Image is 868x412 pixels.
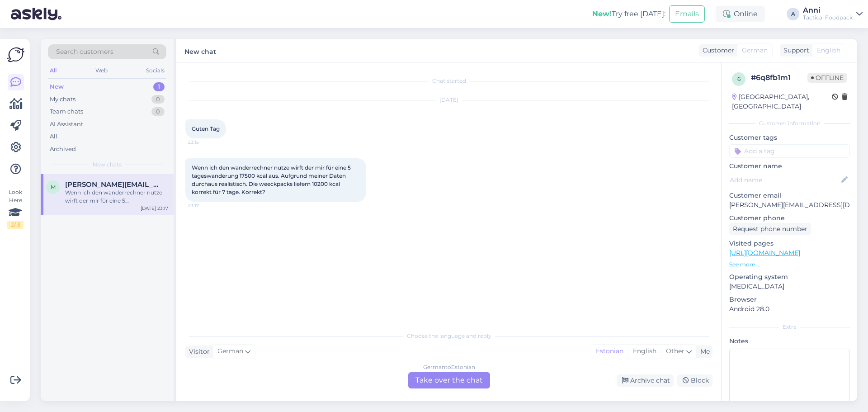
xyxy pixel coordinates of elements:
p: Notes [729,336,850,346]
label: New chat [184,44,216,57]
span: Search customers [56,47,113,57]
p: [MEDICAL_DATA] [729,282,850,291]
span: Wenn ich den wanderrechner nutze wirft der mir für eine 5 tageswanderung 17500 kcal aus. Aufgrund... [192,164,352,195]
div: Block [677,374,712,387]
div: 1 [153,82,165,91]
span: Matthias.Krehn@t-online.de [65,180,159,189]
p: Operating system [729,272,850,282]
span: 23:17 [188,202,222,209]
div: [DATE] [185,96,712,104]
span: Offline [807,73,847,83]
div: Team chats [50,107,83,116]
div: New [50,82,64,91]
div: All [50,132,57,141]
div: Request phone number [729,223,811,235]
div: German to Estonian [423,363,475,371]
div: [DATE] 23:17 [141,205,168,212]
div: Wenn ich den wanderrechner nutze wirft der mir für eine 5 tageswanderung 17500 kcal aus. Aufgrund... [65,189,168,205]
div: Look Here [7,188,24,229]
div: Me [697,347,710,356]
span: Guten Tag [192,125,220,132]
div: # 6q8fb1m1 [751,72,807,83]
div: 0 [151,107,165,116]
span: M [51,184,56,190]
div: 0 [151,95,165,104]
div: Take over the chat [408,372,490,388]
span: 6 [737,76,741,82]
div: Web [94,65,109,76]
b: New! [592,9,612,18]
input: Add name [730,175,840,185]
div: Customer [699,46,734,55]
div: Tactical Foodpack [803,14,853,21]
div: Visitor [185,347,210,356]
div: Archive chat [617,374,674,387]
p: Customer tags [729,133,850,142]
span: English [817,46,840,55]
div: Socials [144,65,166,76]
p: [PERSON_NAME][EMAIL_ADDRESS][DOMAIN_NAME] [729,200,850,210]
div: Try free [DATE]: [592,9,665,19]
div: Support [780,46,809,55]
span: German [742,46,768,55]
div: Customer information [729,119,850,128]
div: My chats [50,95,75,104]
div: Estonian [591,345,628,358]
p: Customer email [729,191,850,200]
div: Online [716,6,765,22]
span: 23:15 [188,139,222,146]
div: Chat started [185,77,712,85]
p: See more ... [729,260,850,269]
span: German [217,346,243,356]
div: Choose the language and reply [185,332,712,340]
div: A [787,8,799,20]
div: All [48,65,58,76]
p: Visited pages [729,239,850,248]
div: 2 / 3 [7,221,24,229]
a: [URL][DOMAIN_NAME] [729,249,800,257]
a: AnniTactical Foodpack [803,7,863,21]
div: Anni [803,7,853,14]
p: Android 28.0 [729,304,850,314]
div: AI Assistant [50,120,83,129]
button: Emails [669,5,705,23]
div: Archived [50,145,76,154]
div: English [628,345,661,358]
p: Customer name [729,161,850,171]
p: Browser [729,295,850,304]
p: Customer phone [729,213,850,223]
span: New chats [93,161,122,169]
input: Add a tag [729,144,850,158]
span: Other [666,347,684,355]
div: Extra [729,323,850,331]
img: Askly Logo [7,46,24,63]
div: [GEOGRAPHIC_DATA], [GEOGRAPHIC_DATA] [732,92,832,111]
